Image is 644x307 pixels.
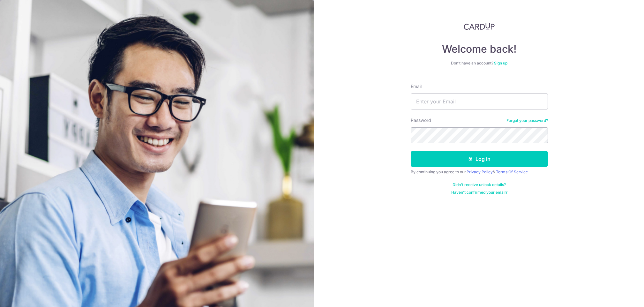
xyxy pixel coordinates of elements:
[496,169,528,174] a: Terms Of Service
[411,83,422,90] label: Email
[451,190,507,195] a: Haven't confirmed your email?
[411,169,548,175] div: By continuing you agree to our &
[411,151,548,167] button: Log in
[411,117,431,124] label: Password
[453,182,506,187] a: Didn't receive unlock details?
[464,22,495,30] img: CardUp Logo
[411,43,548,56] h4: Welcome back!
[411,61,548,66] div: Don’t have an account?
[506,118,548,123] a: Forgot your password?
[467,169,493,174] a: Privacy Policy
[494,61,507,65] a: Sign up
[411,94,548,109] input: Enter your Email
